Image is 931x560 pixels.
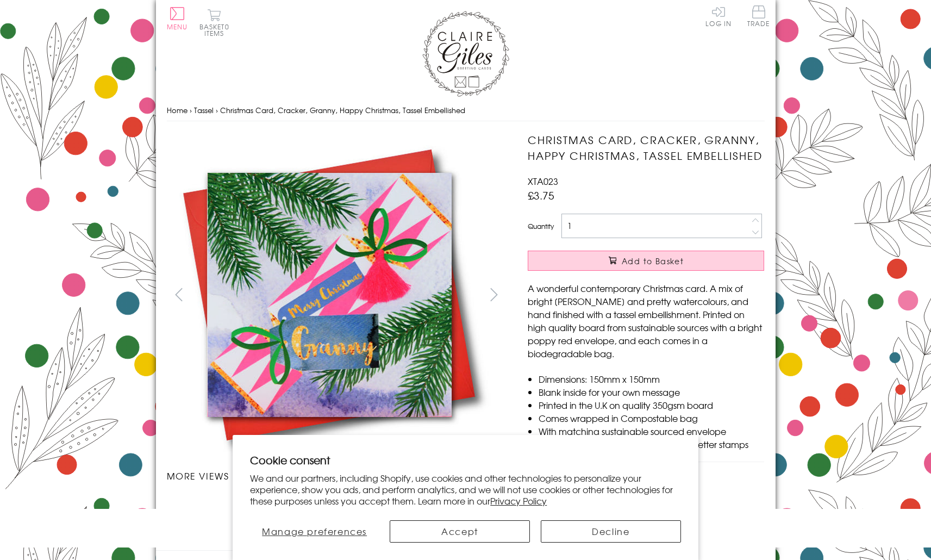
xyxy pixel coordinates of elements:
img: Christmas Card, Cracker, Granny, Happy Christmas, Tassel Embellished [506,132,832,458]
button: Manage preferences [250,520,379,543]
h1: Christmas Card, Cracker, Granny, Happy Christmas, Tassel Embellished [528,132,764,164]
a: Home [167,105,188,115]
ul: Carousel Pagination [167,493,507,517]
span: XTA023 [528,175,558,188]
span: › [190,105,192,115]
p: We and our partners, including Shopify, use cookies and other technologies to personalize your ex... [250,472,681,506]
a: Log In [705,5,732,27]
h3: More views [167,469,507,482]
span: Christmas Card, Cracker, Granny, Happy Christmas, Tassel Embellished [220,105,465,115]
button: next [482,282,506,307]
a: Tassel [194,105,214,115]
span: Menu [167,22,188,32]
span: › [216,105,218,115]
a: Privacy Policy [490,494,547,507]
button: Accept [390,520,530,543]
nav: breadcrumbs [167,99,765,122]
li: Blank inside for your own message [539,385,764,399]
li: Printed in the U.K on quality 350gsm board [539,399,764,412]
a: Trade [747,5,770,29]
button: prev [167,282,191,307]
button: Menu [167,7,188,30]
label: Quantity [528,221,554,231]
span: £3.75 [528,188,554,203]
button: Add to Basket [528,251,764,271]
span: Manage preferences [262,525,367,538]
h2: Cookie consent [250,452,681,468]
button: Basket0 items [199,9,229,36]
button: Decline [541,520,681,543]
span: Trade [747,5,770,27]
li: With matching sustainable sourced envelope [539,425,764,438]
img: Christmas Card, Cracker, Granny, Happy Christmas, Tassel Embellished [166,132,492,458]
li: Comes wrapped in Compostable bag [539,412,764,425]
p: A wonderful contemporary Christmas card. A mix of bright [PERSON_NAME] and pretty watercolours, a... [528,282,764,360]
img: Claire Giles Greetings Cards [422,11,509,97]
span: Add to Basket [622,256,684,266]
li: Dimensions: 150mm x 150mm [539,372,764,385]
li: Carousel Page 1 (Current Slide) [167,493,252,517]
span: 0 items [204,22,229,38]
